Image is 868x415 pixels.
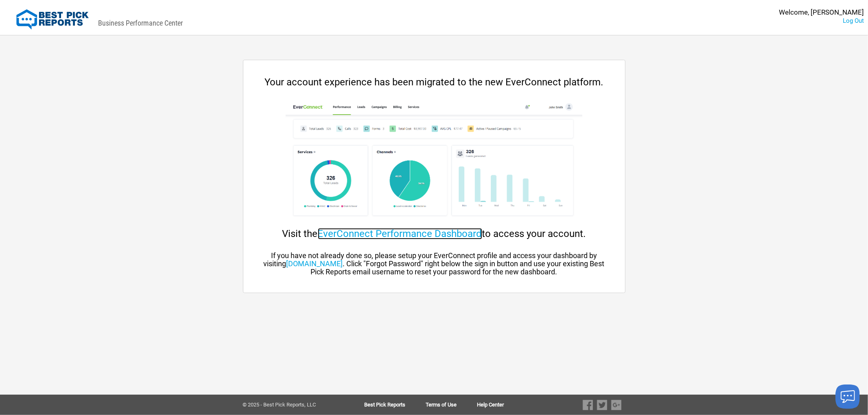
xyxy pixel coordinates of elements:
a: EverConnect Performance Dashboard [318,228,482,239]
a: [DOMAIN_NAME] [286,259,343,268]
div: Welcome, [PERSON_NAME] [779,8,864,17]
button: Launch chat [835,385,860,409]
div: Visit the to access your account. [260,228,609,239]
a: Help Center [477,402,504,408]
div: © 2025 - Best Pick Reports, LLC [243,402,339,408]
div: Your account experience has been migrated to the new EverConnect platform. [260,76,609,88]
a: Terms of Use [426,402,477,408]
img: Best Pick Reports Logo [16,9,89,30]
a: Log Out [843,17,864,24]
div: If you have not already done so, please setup your EverConnect profile and access your dashboard ... [260,252,609,276]
img: cp-dashboard.png [286,100,582,222]
a: Best Pick Reports [364,402,426,408]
